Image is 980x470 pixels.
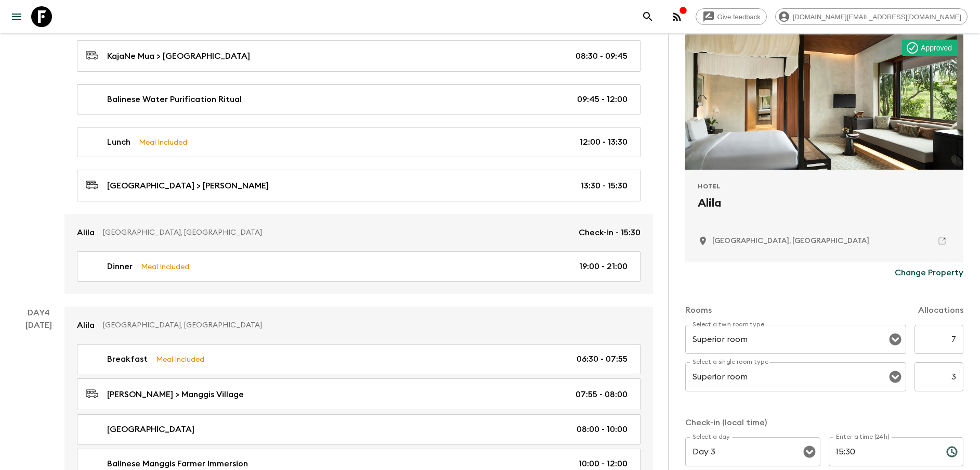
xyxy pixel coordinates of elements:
[692,433,729,441] label: Select a day
[577,423,628,436] p: 08:00 - 10:00
[696,8,767,25] a: Give feedback
[64,307,653,344] a: Alila[GEOGRAPHIC_DATA], [GEOGRAPHIC_DATA]
[107,353,148,365] p: Breakfast
[918,304,963,316] p: Allocations
[103,320,632,331] p: [GEOGRAPHIC_DATA], [GEOGRAPHIC_DATA]
[712,13,766,21] span: Give feedback
[77,414,641,444] a: [GEOGRAPHIC_DATA]08:00 - 10:00
[685,34,963,170] div: Photo of Alila
[577,93,628,106] p: 09:45 - 12:00
[77,319,95,332] p: Alila
[141,261,189,272] p: Meal Included
[685,416,963,429] p: Check-in (local time)
[576,388,628,401] p: 07:55 - 08:00
[581,180,628,192] p: 13:30 - 15:30
[895,262,963,283] button: Change Property
[77,40,641,72] a: KajaNe Mua > [GEOGRAPHIC_DATA]08:30 - 09:45
[888,370,903,384] button: Open
[685,304,712,316] p: Rooms
[802,444,817,459] button: Open
[577,353,628,365] p: 06:30 - 07:55
[787,13,967,21] span: [DOMAIN_NAME][EMAIL_ADDRESS][DOMAIN_NAME]
[829,437,938,466] input: hh:mm
[637,6,658,27] button: search adventures
[107,260,133,273] p: Dinner
[921,43,952,53] p: Approved
[692,358,768,366] label: Select a single room type
[107,93,242,106] p: Balinese Water Purification Ritual
[107,458,248,470] p: Balinese Manggis Farmer Immersion
[775,8,968,25] div: [DOMAIN_NAME][EMAIL_ADDRESS][DOMAIN_NAME]
[698,195,951,228] h2: Alila
[692,320,764,329] label: Select a twin room type
[576,50,628,62] p: 08:30 - 09:45
[77,251,641,282] a: DinnerMeal Included19:00 - 21:00
[107,423,194,436] p: [GEOGRAPHIC_DATA]
[77,84,641,115] a: Balinese Water Purification Ritual09:45 - 12:00
[12,307,64,319] p: Day 4
[139,136,187,148] p: Meal Included
[77,344,641,374] a: BreakfastMeal Included06:30 - 07:55
[895,266,963,279] p: Change Property
[77,226,95,239] p: Alila
[103,227,570,238] p: [GEOGRAPHIC_DATA], [GEOGRAPHIC_DATA]
[156,353,204,365] p: Meal Included
[579,458,628,470] p: 10:00 - 12:00
[888,332,903,347] button: Open
[77,127,641,157] a: LunchMeal Included12:00 - 13:30
[580,136,628,148] p: 12:00 - 13:30
[107,388,244,401] p: [PERSON_NAME] > Manggis Village
[6,6,27,27] button: menu
[107,136,130,148] p: Lunch
[942,441,962,462] button: Choose time, selected time is 3:30 PM
[77,378,641,410] a: [PERSON_NAME] > Manggis Village07:55 - 08:00
[107,50,250,62] p: KajaNe Mua > [GEOGRAPHIC_DATA]
[836,433,890,441] label: Enter a time (24h)
[77,170,641,201] a: [GEOGRAPHIC_DATA] > [PERSON_NAME]13:30 - 15:30
[579,226,641,239] p: Check-in - 15:30
[712,236,869,246] p: Bali, Indonesia
[64,214,653,251] a: Alila[GEOGRAPHIC_DATA], [GEOGRAPHIC_DATA]Check-in - 15:30
[579,260,628,273] p: 19:00 - 21:00
[107,180,269,192] p: [GEOGRAPHIC_DATA] > [PERSON_NAME]
[698,182,721,190] span: Hotel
